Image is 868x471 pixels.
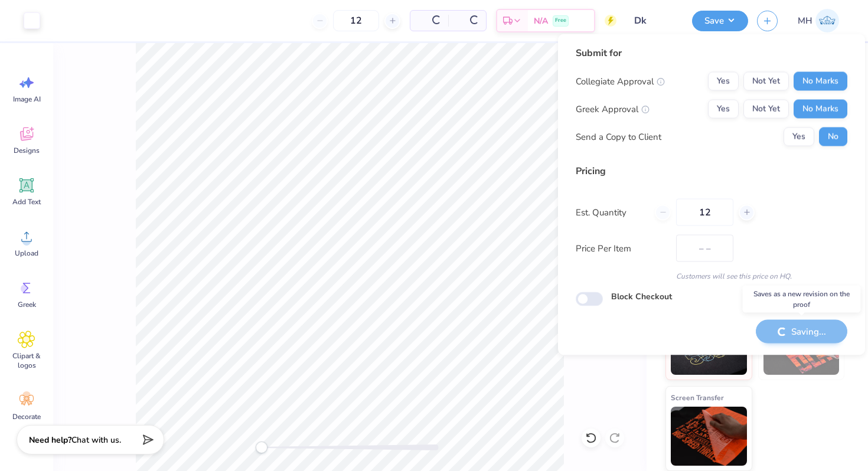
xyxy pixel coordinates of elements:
[743,286,861,313] div: Saves as a new revision on the proof
[743,72,789,91] button: Not Yet
[14,146,40,155] span: Designs
[792,9,844,32] a: MH
[794,100,847,119] button: No Marks
[576,130,661,143] div: Send a Copy to Client
[13,94,41,104] span: Image AI
[576,74,665,88] div: Collegiate Approval
[12,197,41,207] span: Add Text
[555,17,566,25] span: Free
[819,127,847,146] button: No
[256,441,267,453] div: Accessibility label
[708,72,739,91] button: Yes
[7,351,46,370] span: Clipart & logos
[576,205,646,219] label: Est. Quantity
[71,434,121,446] span: Chat with us.
[708,100,739,119] button: Yes
[576,46,847,60] div: Submit for
[29,434,71,446] strong: Need help?
[576,102,650,116] div: Greek Approval
[692,11,748,31] button: Save
[671,391,724,404] span: Screen Transfer
[798,14,812,28] span: MH
[784,127,814,146] button: Yes
[18,300,36,309] span: Greek
[333,10,379,31] input: – –
[794,72,847,91] button: No Marks
[671,407,747,466] img: Screen Transfer
[743,100,789,119] button: Not Yet
[576,241,667,255] label: Price Per Item
[611,290,672,303] label: Block Checkout
[15,248,38,258] span: Upload
[576,164,847,178] div: Pricing
[576,271,847,282] div: Customers will see this price on HQ.
[625,9,683,32] input: Untitled Design
[676,199,733,226] input: – –
[12,412,41,421] span: Decorate
[815,9,839,32] img: Mitra Hegde
[534,15,548,27] span: N/A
